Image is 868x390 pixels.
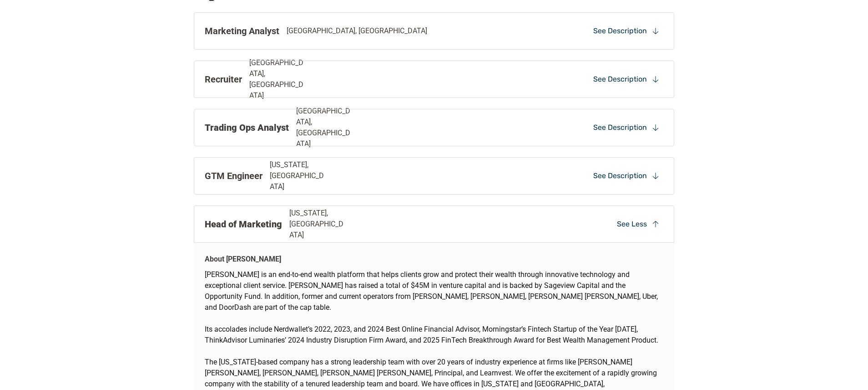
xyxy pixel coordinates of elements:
[205,169,262,183] p: GTM Engineer
[205,24,279,38] p: Marketing Analyst
[287,26,427,36] p: [GEOGRAPHIC_DATA], [GEOGRAPHIC_DATA]
[593,26,647,36] p: See Description
[205,72,242,86] p: Recruiter
[249,57,307,101] p: [GEOGRAPHIC_DATA], [GEOGRAPHIC_DATA]
[593,171,647,181] p: See Description
[593,74,647,84] p: See Description
[617,219,647,229] p: See Less
[296,106,354,149] p: [GEOGRAPHIC_DATA], [GEOGRAPHIC_DATA]
[270,159,328,192] p: [US_STATE], [GEOGRAPHIC_DATA]
[593,123,647,133] p: See Description
[205,219,282,230] strong: Head of Marketing
[205,324,663,346] p: Its accolades include Nerdwallet’s 2022, 2023, and 2024 Best Online Financial Advisor, Morningsta...
[289,208,347,241] p: [US_STATE], [GEOGRAPHIC_DATA]
[205,269,663,313] p: [PERSON_NAME] is an end-to-end wealth platform that helps clients grow and protect their wealth t...
[205,254,281,265] p: About [PERSON_NAME]
[205,122,289,133] strong: Trading Ops Analyst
